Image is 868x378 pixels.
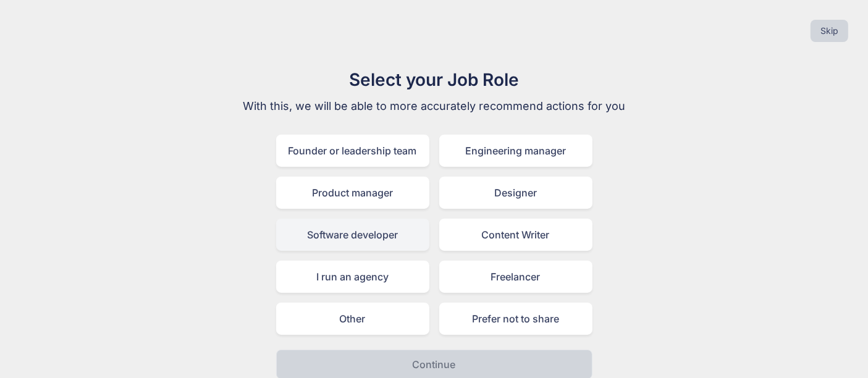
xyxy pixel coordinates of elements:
[276,261,429,293] div: I run an agency
[413,357,456,372] p: Continue
[276,177,429,209] div: Product manager
[439,135,592,167] div: Engineering manager
[439,219,592,251] div: Content Writer
[276,135,429,167] div: Founder or leadership team
[276,303,429,335] div: Other
[276,219,429,251] div: Software developer
[227,98,642,115] p: With this, we will be able to more accurately recommend actions for you
[439,303,592,335] div: Prefer not to share
[439,261,592,293] div: Freelancer
[227,67,642,93] h1: Select your Job Role
[439,177,592,209] div: Designer
[811,20,848,42] button: Skip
